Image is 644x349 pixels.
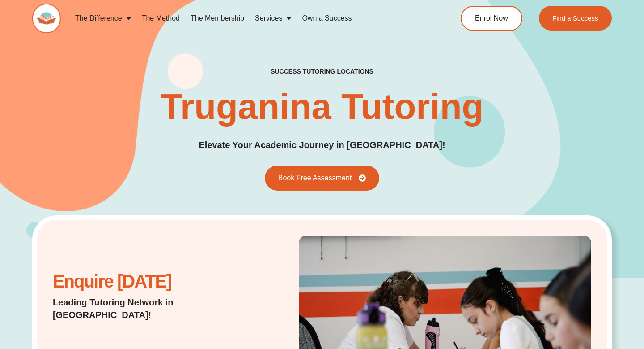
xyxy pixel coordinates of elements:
[199,138,445,152] p: Elevate Your Academic Journey in [GEOGRAPHIC_DATA]!
[461,6,522,31] a: Enrol Now
[250,8,297,29] a: Services
[161,89,484,125] h1: Truganina Tutoring
[70,8,136,29] a: The Difference
[271,67,373,75] h2: success tutoring locations
[265,166,380,191] a: Book Free Assessment
[70,8,428,29] nav: Menu
[475,15,508,22] span: Enrol Now
[53,296,245,321] p: Leading Tutoring Network in [GEOGRAPHIC_DATA]!
[136,8,185,29] a: The Method
[53,276,245,287] h2: Enquire [DATE]
[185,8,250,29] a: The Membership
[552,15,598,22] span: Find a Success
[278,174,352,182] span: Book Free Assessment
[297,8,357,29] a: Own a Success
[539,6,612,31] a: Find a Success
